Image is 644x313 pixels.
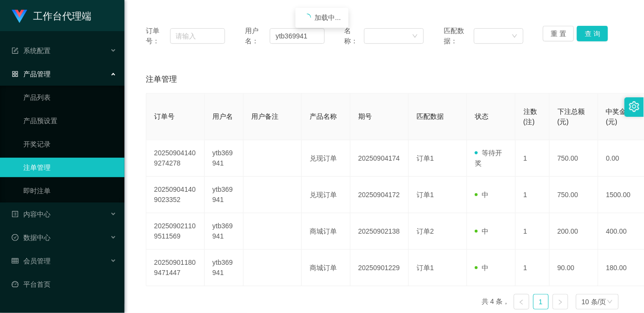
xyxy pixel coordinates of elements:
a: 注单管理 [23,158,117,177]
a: 开奖记录 [23,134,117,154]
span: 数据中心 [12,234,51,241]
td: 商城订单 [302,213,350,250]
span: 匹配数据 [417,112,444,120]
span: 下注总额(元) [557,108,585,126]
span: 用户名： [245,26,270,46]
i: 图标: appstore-o [12,71,18,77]
td: 兑现订单 [302,140,350,177]
span: 中 [475,191,488,199]
td: 1 [516,177,550,213]
span: 订单2 [417,227,434,235]
td: 1 [516,250,550,286]
td: ytb369941 [205,177,244,213]
i: 图标: down [512,33,518,40]
td: 20250901229 [350,250,409,286]
i: 图标: right [557,299,563,305]
td: 商城订单 [302,250,350,286]
td: 90.00 [550,250,598,286]
td: ytb369941 [205,250,244,286]
span: 注单管理 [146,74,177,85]
span: 用户备注 [251,112,278,120]
a: 1 [534,295,548,309]
td: ytb369941 [205,213,244,250]
button: 查 询 [577,26,608,41]
li: 1 [533,294,549,310]
span: 用户名 [212,112,233,120]
td: 20250902138 [350,213,409,250]
a: 产品列表 [23,88,117,107]
button: 重 置 [543,26,574,41]
span: 内容中心 [12,210,51,218]
span: 中 [475,264,488,272]
h1: 工作台代理端 [33,0,91,32]
span: 中奖金额(元) [606,108,633,126]
a: 即时注单 [23,181,117,201]
td: 202509041409274278 [146,140,205,177]
span: 订单号： [146,26,170,46]
span: 期号 [358,112,372,120]
i: 图标: check-circle-o [12,234,18,241]
span: 匹配数据： [444,26,474,46]
span: 产品管理 [12,70,51,78]
span: 中 [475,227,488,235]
span: 订单1 [417,191,434,199]
span: 加载中... [315,14,341,21]
span: 订单1 [417,264,434,272]
a: 产品预设置 [23,111,117,130]
i: icon: loading [303,14,311,21]
td: 200.00 [550,213,598,250]
span: 系统配置 [12,47,51,55]
td: 20250904172 [350,177,409,213]
input: 请输入 [170,28,226,44]
td: 1 [516,213,550,250]
i: 图标: profile [12,211,18,218]
input: 请输入 [270,28,325,44]
td: 20250904174 [350,140,409,177]
span: 等待开奖 [475,149,502,167]
span: 会员管理 [12,257,51,265]
td: 兑现订单 [302,177,350,213]
td: 1 [516,140,550,177]
span: 状态 [475,112,488,120]
i: 图标: form [12,47,18,54]
i: 图标: down [412,33,418,40]
li: 共 4 条， [482,294,510,310]
span: 订单1 [417,154,434,162]
span: 订单号 [154,112,174,120]
a: 图标: dashboard平台首页 [12,275,117,294]
i: 图标: setting [629,101,640,112]
span: 注数(注) [523,108,537,126]
i: 图标: table [12,258,18,264]
td: ytb369941 [205,140,244,177]
img: logo.9652507e.png [12,10,27,23]
li: 上一页 [514,294,529,310]
a: 工作台代理端 [12,12,91,19]
td: 750.00 [550,140,598,177]
div: 10 条/页 [582,295,607,309]
td: 202509041409023352 [146,177,205,213]
i: 图标: left [519,299,524,305]
i: 图标: down [607,299,613,306]
td: 202509011809471447 [146,250,205,286]
span: 产品名称 [310,112,337,120]
span: 名称： [345,26,364,46]
td: 202509021109511569 [146,213,205,250]
li: 下一页 [553,294,568,310]
td: 750.00 [550,177,598,213]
